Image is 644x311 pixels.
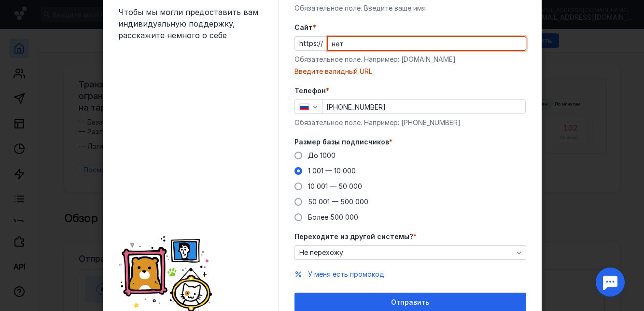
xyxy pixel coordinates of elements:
button: Не перехожу [294,245,526,260]
span: Размер базы подписчиков [294,137,389,147]
div: Обязательное поле. Например: [DOMAIN_NAME] [294,55,526,64]
div: Обязательное поле. Например: [PHONE_NUMBER] [294,118,526,127]
span: У меня есть промокод [308,270,384,278]
div: Обязательное поле. Введите ваше имя [294,3,526,13]
button: У меня есть промокод [308,269,384,279]
span: Отправить [391,298,429,307]
span: Чтобы мы могли предоставить вам индивидуальную поддержку, расскажите немного о себе [118,6,263,41]
span: Переходите из другой системы? [294,232,413,241]
span: 10 001 — 50 000 [308,182,362,190]
span: Cайт [294,23,313,32]
span: Телефон [294,86,326,96]
span: 1 001 — 10 000 [308,167,356,175]
span: Более 500 000 [308,213,358,221]
span: Не перехожу [299,249,343,257]
span: До 1000 [308,151,336,159]
div: Введите валидный URL [294,67,526,76]
span: 50 001 — 500 000 [308,198,368,206]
